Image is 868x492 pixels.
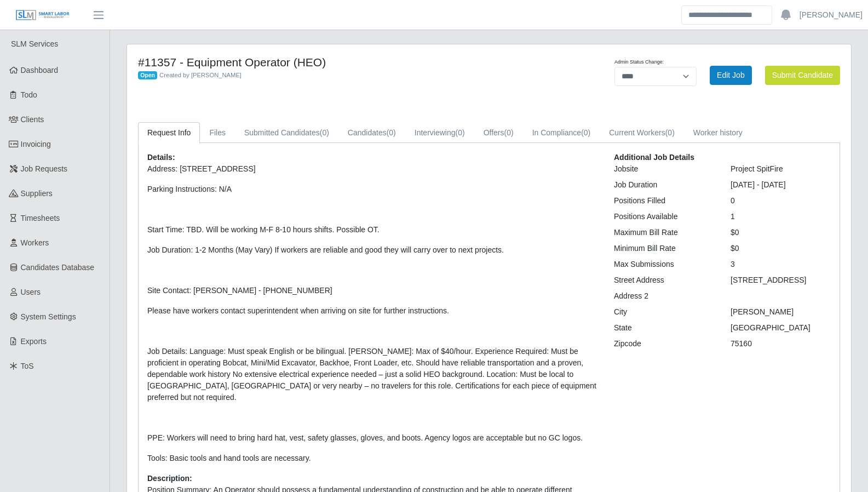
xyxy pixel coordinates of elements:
span: Created by [PERSON_NAME] [159,72,242,78]
span: Exports [21,337,47,346]
input: Search [681,5,772,25]
p: Start Time: TBD. Will be working M-F 8-10 hours shifts. Possible OT. [147,224,597,236]
span: Users [21,288,41,296]
span: System Settings [21,312,76,321]
span: Workers [21,238,49,247]
span: ToS [21,362,34,370]
span: Open [138,71,157,80]
img: SLM Logo [15,9,70,21]
div: Job Duration [606,179,722,191]
span: Dashboard [21,66,59,75]
div: [STREET_ADDRESS] [722,274,839,286]
p: Parking Instructions: N/A [147,184,597,195]
b: Details: [147,153,175,162]
div: 1 [722,211,839,222]
div: [GEOGRAPHIC_DATA] [722,322,839,334]
p: Please have workers contact superintendent when arriving on site for further instructions. [147,305,597,317]
div: $0 [722,227,839,238]
span: Candidates Database [21,263,95,272]
b: Description: [147,474,192,483]
span: (0) [504,128,514,137]
a: Candidates [338,122,405,144]
div: Maximum Bill Rate [606,227,722,238]
p: Job Details: Language: Must speak English or be bilingual. [PERSON_NAME]: Max of $40/hour. Experi... [147,346,597,403]
label: Admin Status Change: [614,59,664,66]
a: Request Info [138,122,200,144]
span: Suppliers [21,189,53,198]
div: [PERSON_NAME] [722,306,839,318]
div: $0 [722,243,839,254]
a: [PERSON_NAME] [800,9,863,21]
div: Project SpitFire [722,163,839,175]
span: (0) [320,128,329,137]
div: State [606,322,722,334]
a: In Compliance [523,122,600,144]
a: Edit Job [710,66,752,85]
a: Worker history [684,122,752,144]
p: Tools: Basic tools and hand tools are necessary. [147,453,597,464]
div: Positions Filled [606,195,722,207]
div: 3 [722,259,839,270]
div: 0 [722,195,839,207]
div: [DATE] - [DATE] [722,179,839,191]
p: Address: [STREET_ADDRESS] [147,163,597,175]
span: Clients [21,115,44,124]
a: Submitted Candidates [235,122,338,144]
button: Submit Candidate [765,66,840,85]
div: Address 2 [606,290,722,302]
div: Jobsite [606,163,722,175]
a: Files [200,122,235,144]
span: (0) [665,128,675,137]
div: City [606,306,722,318]
p: Job Duration: 1-2 Months (May Vary) If workers are reliable and good they will carry over to next... [147,244,597,256]
span: Job Requests [21,164,68,173]
div: 75160 [722,338,839,350]
b: Additional Job Details [614,153,694,162]
div: Minimum Bill Rate [606,243,722,254]
h4: #11357 - Equipment Operator (HEO) [138,55,541,69]
a: Interviewing [405,122,474,144]
a: Offers [474,122,523,144]
div: Positions Available [606,211,722,222]
span: Todo [21,90,37,99]
div: Street Address [606,274,722,286]
div: Zipcode [606,338,722,350]
div: Max Submissions [606,259,722,270]
span: (0) [456,128,465,137]
a: Current Workers [600,122,684,144]
span: (0) [387,128,396,137]
span: (0) [581,128,590,137]
p: PPE: Workers will need to bring hard hat, vest, safety glasses, gloves, and boots. Agency logos a... [147,432,597,444]
span: Timesheets [21,214,60,222]
span: SLM Services [11,39,58,48]
span: Invoicing [21,140,51,148]
p: Site Contact: [PERSON_NAME] - [PHONE_NUMBER] [147,285,597,296]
